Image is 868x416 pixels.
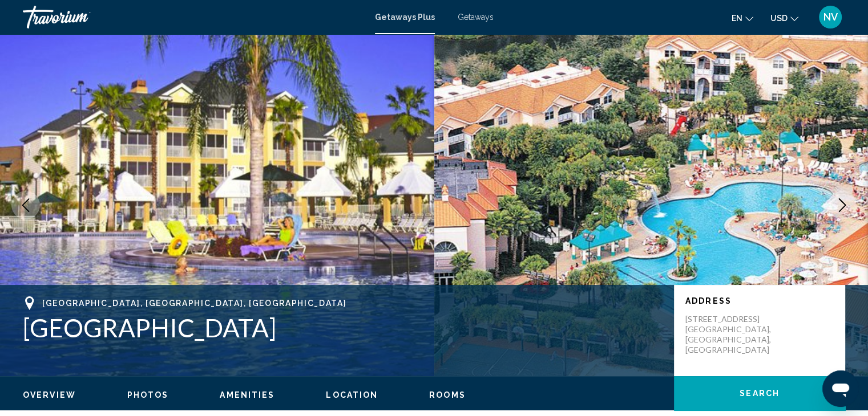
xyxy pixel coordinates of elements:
span: Search [740,389,780,398]
span: USD [770,14,788,23]
span: Rooms [429,390,466,399]
p: Address [685,296,834,305]
button: Rooms [429,390,466,400]
a: Getaways Plus [375,13,435,22]
h1: [GEOGRAPHIC_DATA] [23,313,663,342]
span: Overview [23,390,76,399]
button: Previous image [11,191,40,219]
button: Overview [23,390,76,400]
iframe: Button to launch messaging window [822,370,859,407]
button: Change language [732,10,753,26]
span: NV [823,11,838,23]
span: Photos [127,390,169,399]
button: Search [674,376,845,410]
button: User Menu [815,5,845,29]
span: en [732,14,742,23]
a: Travorium [23,6,364,28]
button: Location [326,390,378,400]
button: Amenities [220,390,274,400]
span: [GEOGRAPHIC_DATA], [GEOGRAPHIC_DATA], [GEOGRAPHIC_DATA] [42,299,346,308]
button: Change currency [770,10,798,26]
span: Amenities [220,390,274,399]
button: Next image [828,191,857,219]
button: Photos [127,390,169,400]
span: Location [326,390,378,399]
p: [STREET_ADDRESS] [GEOGRAPHIC_DATA], [GEOGRAPHIC_DATA], [GEOGRAPHIC_DATA] [685,314,777,355]
a: Getaways [458,13,494,22]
